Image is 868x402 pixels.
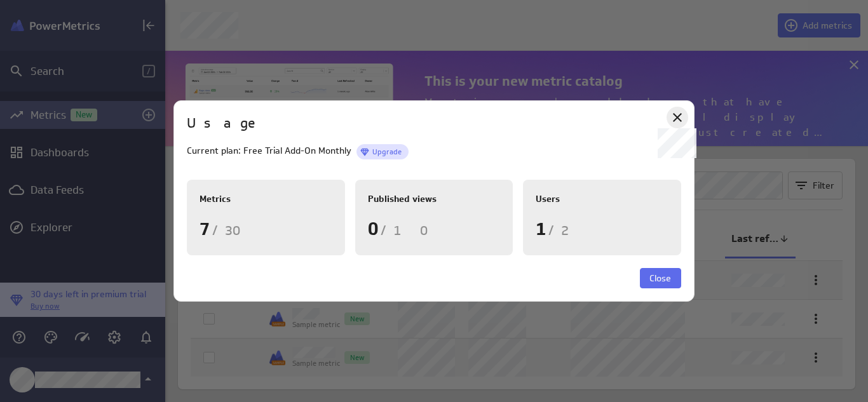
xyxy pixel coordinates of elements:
p: 30 [225,221,246,241]
p: 1 [536,216,546,243]
p: / [381,221,391,241]
p: / [548,221,559,241]
p: Published views [368,192,501,206]
p: Users [536,192,668,206]
p: Current plan: Free Trial Add-On Monthly [187,144,351,159]
span: Close [649,272,671,284]
p: 7 [200,216,210,243]
span: Upgrade [366,147,408,156]
p: 10 [393,221,433,241]
p: / [212,221,222,241]
p: Metrics [200,192,332,206]
p: 2 [561,221,570,241]
h2: Usage [187,114,266,134]
button: Close [640,268,681,288]
p: 0 [368,216,378,243]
